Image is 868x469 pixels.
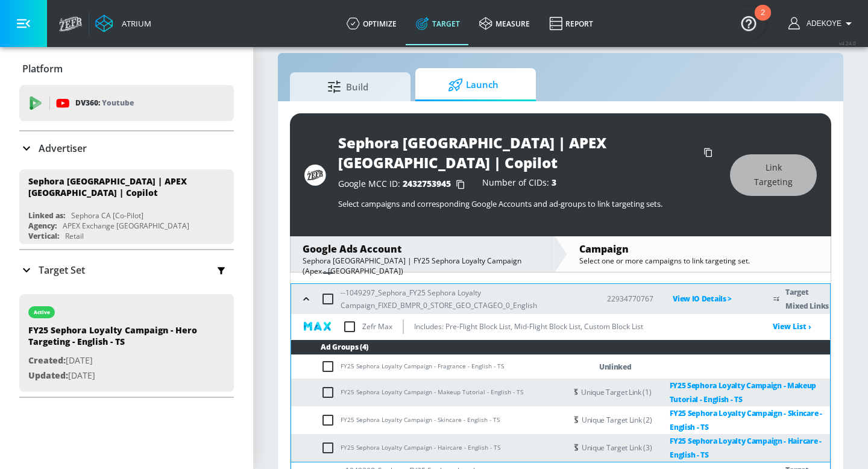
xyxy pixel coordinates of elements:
div: 2 [761,13,765,28]
div: APEX Exchange [GEOGRAPHIC_DATA] [63,221,189,231]
div: Sephora CA [Co-Pilot] [71,210,143,221]
a: FY25 Sephora Loyalty Campaign - Haircare - English - TS [652,434,830,462]
div: Sephora [GEOGRAPHIC_DATA] | FY25 Sephora Loyalty Campaign (Apex - [GEOGRAPHIC_DATA]) [303,256,542,276]
th: Ad Groups (4) [291,340,830,355]
p: Select campaigns and corresponding Google Accounts and ad-groups to link targeting sets. [338,198,718,209]
div: activeFY25 Sephora Loyalty Campaign - Hero Targeting - English - TSCreated:[DATE]Updated:[DATE] [19,294,234,392]
a: FY25 Sephora Loyalty Campaign - Makeup Tutorial - English - TS [652,379,830,406]
a: measure [470,2,539,45]
p: Zefr Max [362,320,392,333]
p: DV360: [75,96,134,110]
div: Unique Target Link (2) [582,406,830,434]
p: Unlinked [599,360,632,374]
div: DV360: Youtube [19,85,234,121]
td: FY25 Sephora Loyalty Campaign - Haircare - English - TS [291,434,566,462]
div: Google Ads AccountSephora [GEOGRAPHIC_DATA] | FY25 Sephora Loyalty Campaign (Apex - [GEOGRAPHIC_D... [291,236,554,272]
div: Sephora [GEOGRAPHIC_DATA] | APEX [GEOGRAPHIC_DATA] | Copilot [28,175,214,198]
a: Report [539,2,603,45]
p: 22934770767 [607,292,653,305]
p: Youtube [102,96,134,109]
a: View List › [773,321,811,332]
p: Advertiser [39,142,87,155]
p: Target Set [39,263,85,277]
div: Vertical: [28,231,59,241]
div: Select one or more campaigns to link targeting set. [579,256,819,266]
div: Sephora [GEOGRAPHIC_DATA] | APEX [GEOGRAPHIC_DATA] | Copilot [338,133,699,172]
div: Platform [19,52,234,86]
div: Google MCC ID: [338,178,470,190]
div: Atrium [117,18,151,29]
p: [DATE] [28,368,197,383]
a: FY25 Sephora Loyalty Campaign - Skincare - English - TS [652,406,830,434]
div: Agency: [28,221,57,231]
span: 2432753945 [403,178,451,189]
a: Target [406,2,470,45]
div: Retail [65,231,84,241]
div: Linked as: [28,210,65,221]
span: 3 [552,177,556,188]
button: Open Resource Center, 2 new notifications [732,6,766,40]
span: Created: [28,354,66,366]
div: Target Set [19,250,234,290]
a: Atrium [95,14,151,33]
span: Launch [427,71,519,99]
p: Platform [22,62,63,75]
span: login as: adekoye.oladapo@zefr.com [802,19,841,28]
div: Unique Target Link (3) [582,434,830,462]
span: Build [302,72,394,101]
div: active [34,309,50,315]
span: Updated: [28,370,68,381]
div: Advertiser [19,131,234,165]
div: Google Ads Account [303,242,542,256]
div: Unique Target Link (1) [581,379,830,406]
div: Sephora [GEOGRAPHIC_DATA] | APEX [GEOGRAPHIC_DATA] | CopilotLinked as:Sephora CA [Co-Pilot]Agency... [19,169,234,244]
div: Number of CIDs: [482,178,556,190]
td: FY25 Sephora Loyalty Campaign - Makeup Tutorial - English - TS [291,379,566,406]
p: Includes: Pre-Flight Block List, Mid-Flight Block List, Custom Block List [414,320,643,333]
div: Campaign [579,242,819,256]
td: FY25 Sephora Loyalty Campaign - Fragrance - English - TS [291,355,566,379]
div: FY25 Sephora Loyalty Campaign - Hero Targeting - English - TS [28,324,197,353]
p: View IO Details > [673,292,754,306]
span: v 4.24.0 [839,40,856,46]
a: optimize [337,2,406,45]
p: Target Mixed Links [785,285,830,313]
p: [DATE] [28,353,197,368]
button: Adekoye [788,16,856,31]
td: FY25 Sephora Loyalty Campaign - Skincare - English - TS [291,406,566,434]
p: --1049297_Sephora_FY25 Sephora Loyalty Campaign_FIXED_BMPR_0_STORE_GEO_CTAGEO_0_English [341,286,588,312]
